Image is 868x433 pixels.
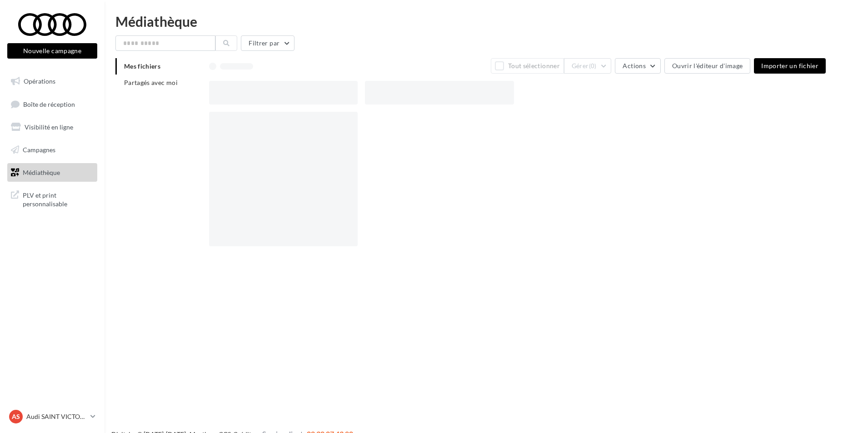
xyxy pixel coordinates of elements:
[7,408,97,425] a: AS Audi SAINT VICTORET
[491,58,564,74] button: Tout sélectionner
[5,72,99,91] a: Opérations
[7,43,97,59] button: Nouvelle campagne
[623,62,645,70] span: Actions
[115,15,857,28] div: Médiathèque
[761,62,818,70] span: Importer un fichier
[5,185,99,212] a: PLV et print personnalisable
[589,62,597,70] span: (0)
[23,189,94,209] span: PLV et print personnalisable
[23,168,60,176] span: Médiathèque
[664,58,750,74] button: Ouvrir l'éditeur d'image
[5,118,99,137] a: Visibilité en ligne
[754,58,826,74] button: Importer un fichier
[5,140,99,159] a: Campagnes
[124,62,160,70] span: Mes fichiers
[564,58,612,74] button: Gérer(0)
[615,58,660,74] button: Actions
[124,79,178,86] span: Partagés avec moi
[24,77,55,85] span: Opérations
[5,163,99,182] a: Médiathèque
[25,123,73,131] span: Visibilité en ligne
[5,95,99,114] a: Boîte de réception
[26,412,87,421] p: Audi SAINT VICTORET
[12,412,20,421] span: AS
[241,35,294,51] button: Filtrer par
[23,146,55,154] span: Campagnes
[23,100,75,108] span: Boîte de réception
